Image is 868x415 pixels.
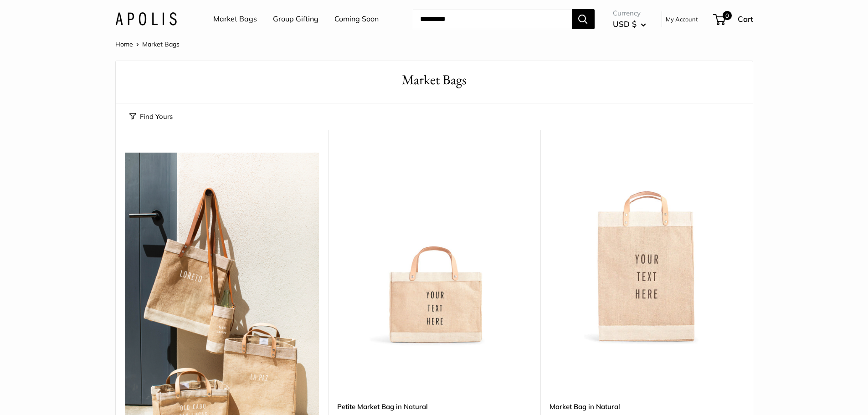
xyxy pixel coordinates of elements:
span: Currency [613,7,646,20]
input: Search... [413,9,572,29]
img: Market Bag in Natural [550,153,744,347]
span: Cart [738,14,753,24]
button: Find Yours [129,110,173,123]
a: Home [115,40,133,48]
a: Market Bag in Natural [550,401,744,412]
a: Market Bags [213,12,257,26]
nav: Breadcrumb [115,38,180,50]
a: Petite Market Bag in Natural [337,401,531,412]
button: USD $ [613,17,646,31]
a: My Account [666,14,698,25]
span: USD $ [613,19,637,29]
a: Group Gifting [273,12,318,26]
a: Petite Market Bag in Naturaldescription_Effortless style that elevates every moment [337,153,531,347]
span: 0 [722,11,731,20]
img: Apolis [115,12,177,26]
a: Market Bag in NaturalMarket Bag in Natural [550,153,744,347]
a: 0 Cart [714,12,753,26]
img: Petite Market Bag in Natural [337,153,531,347]
button: Search [572,9,595,29]
span: Market Bags [142,40,180,48]
a: Coming Soon [334,12,379,26]
h1: Market Bags [129,70,739,90]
